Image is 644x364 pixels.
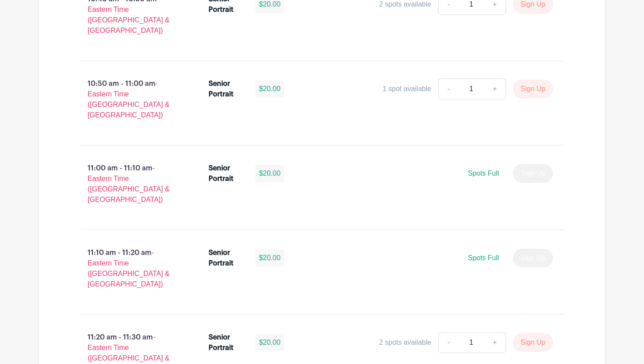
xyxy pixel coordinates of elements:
a: + [484,78,506,99]
div: $20.00 [255,249,284,267]
div: Senior Portrait [209,78,245,99]
div: Senior Portrait [209,163,245,184]
button: Sign Up [513,333,553,352]
div: Senior Portrait [209,332,245,353]
a: + [484,332,506,353]
a: - [438,78,458,99]
p: 11:00 am - 11:10 am [67,159,195,209]
div: 1 spot available [382,84,431,94]
span: - Eastern Time ([GEOGRAPHIC_DATA] & [GEOGRAPHIC_DATA]) [88,249,170,288]
span: Spots Full [468,170,499,177]
span: - Eastern Time ([GEOGRAPHIC_DATA] & [GEOGRAPHIC_DATA]) [88,164,170,203]
div: $20.00 [255,165,284,182]
div: $20.00 [255,80,284,98]
div: 2 spots available [379,337,431,348]
span: Spots Full [468,254,499,262]
p: 10:50 am - 11:00 am [67,75,195,124]
div: Senior Portrait [209,247,245,269]
span: - Eastern Time ([GEOGRAPHIC_DATA] & [GEOGRAPHIC_DATA]) [88,80,170,119]
div: $20.00 [255,334,284,351]
p: 11:10 am - 11:20 am [67,244,195,293]
button: Sign Up [513,80,553,98]
a: - [438,332,458,353]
